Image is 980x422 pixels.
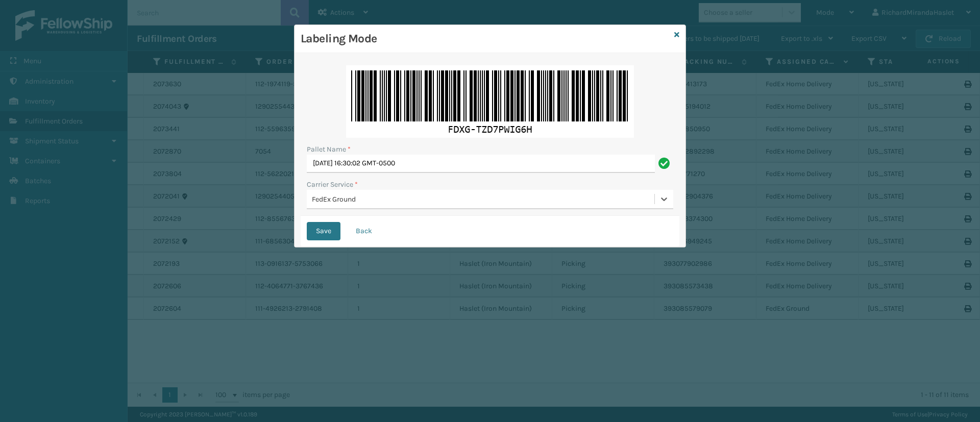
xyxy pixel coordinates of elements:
div: FedEx Ground [312,194,655,205]
img: S0vEBAAAAAZJREFUAwBjLxdbVdo+tAAAAABJRU5ErkJggg== [346,65,634,138]
h3: Labeling Mode [301,31,670,46]
label: Carrier Service [307,179,358,190]
button: Back [347,222,381,240]
label: Pallet Name [307,144,351,155]
button: Save [307,222,340,240]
